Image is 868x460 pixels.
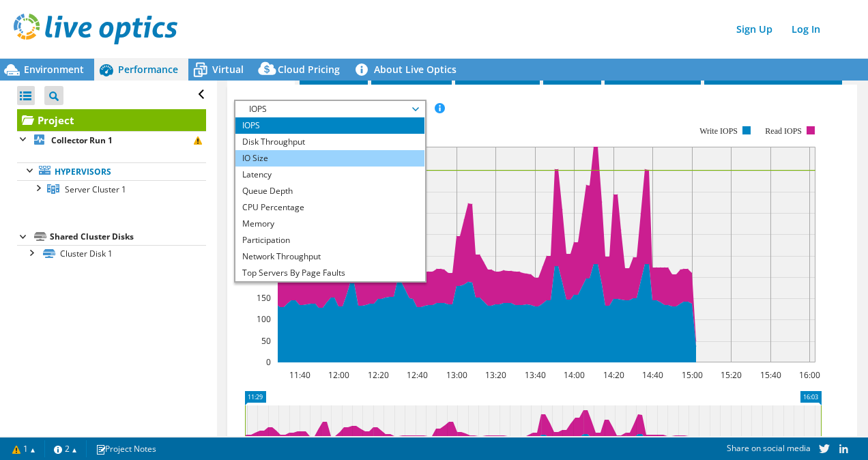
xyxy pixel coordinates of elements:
[368,369,389,381] text: 12:20
[17,131,206,149] a: Collector Run 1
[14,14,177,44] img: live_optics_svg.svg
[721,369,742,381] text: 15:20
[446,369,467,381] text: 13:00
[257,292,271,304] text: 150
[17,162,206,180] a: Hypervisors
[17,245,206,263] a: Cluster Disk 1
[257,313,271,325] text: 100
[235,134,424,150] li: Disk Throughput
[350,59,467,81] a: About Live Optics
[50,229,206,245] div: Shared Cluster Disks
[485,369,506,381] text: 13:20
[261,335,271,347] text: 50
[51,134,113,146] b: Collector Run 1
[642,369,663,381] text: 14:40
[564,369,585,381] text: 14:00
[235,248,424,265] li: Network Throughput
[760,369,781,381] text: 15:40
[3,440,45,457] a: 1
[44,440,87,457] a: 2
[289,369,310,381] text: 11:40
[407,369,428,381] text: 12:40
[235,265,424,281] li: Top Servers By Page Faults
[17,109,206,131] a: Project
[727,442,811,454] span: Share on social media
[266,356,271,368] text: 0
[17,180,206,198] a: Server Cluster 1
[328,369,349,381] text: 12:00
[235,216,424,232] li: Memory
[235,183,424,199] li: Queue Depth
[86,440,166,457] a: Project Notes
[235,150,424,167] li: IO Size
[603,369,624,381] text: 14:20
[212,63,244,76] span: Virtual
[785,19,827,39] a: Log In
[525,369,546,381] text: 13:40
[65,184,126,195] span: Server Cluster 1
[242,101,418,117] span: IOPS
[235,199,424,216] li: CPU Percentage
[765,126,802,136] text: Read IOPS
[235,167,424,183] li: Latency
[682,369,703,381] text: 15:00
[799,369,820,381] text: 16:00
[235,117,424,134] li: IOPS
[24,63,84,76] span: Environment
[699,126,738,136] text: Write IOPS
[278,63,340,76] span: Cloud Pricing
[729,19,779,39] a: Sign Up
[235,232,424,248] li: Participation
[118,63,178,76] span: Performance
